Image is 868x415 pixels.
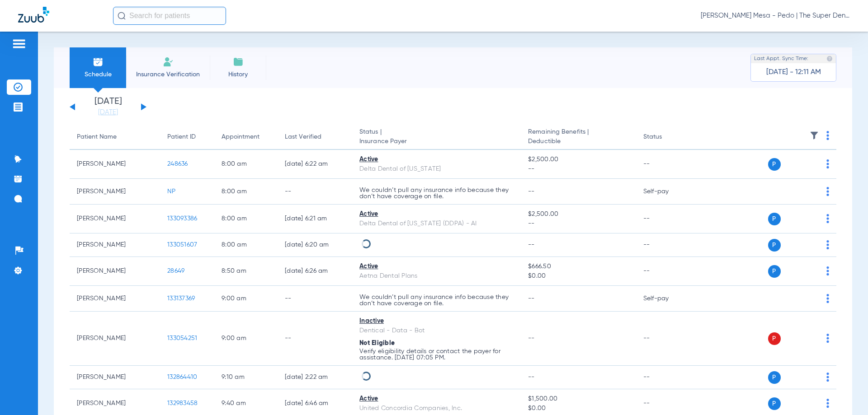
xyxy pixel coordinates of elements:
[214,286,278,312] td: 9:00 AM
[70,233,160,257] td: [PERSON_NAME]
[701,11,850,20] span: [PERSON_NAME] Mesa - Pedo | The Super Dentists
[359,137,514,146] span: Insurance Payer
[636,366,697,389] td: --
[768,265,781,278] span: P
[222,132,270,142] div: Appointment
[826,214,829,223] img: group-dot-blue.svg
[167,268,184,274] span: 28649
[636,286,697,312] td: Self-pay
[636,233,697,257] td: --
[826,399,829,408] img: group-dot-blue.svg
[214,205,278,233] td: 8:00 AM
[528,219,628,228] span: --
[278,312,352,366] td: --
[528,374,535,380] span: --
[359,210,514,219] div: Active
[768,239,781,252] span: P
[167,242,197,248] span: 133051607
[70,286,160,312] td: [PERSON_NAME]
[167,400,198,406] span: 132983458
[285,132,345,142] div: Last Verified
[359,164,514,174] div: Delta Dental of [US_STATE]
[133,70,203,79] span: Insurance Verification
[81,108,135,117] a: [DATE]
[359,317,514,326] div: Inactive
[636,205,697,233] td: --
[359,404,514,413] div: United Concordia Companies, Inc.
[528,164,628,174] span: --
[18,7,49,23] img: Zuub Logo
[359,326,514,336] div: Dentical - Data - Bot
[768,332,781,345] span: P
[826,56,833,62] img: last sync help info
[826,159,829,168] img: group-dot-blue.svg
[528,295,535,302] span: --
[278,179,352,205] td: --
[528,262,628,271] span: $666.50
[167,335,197,341] span: 133054251
[222,132,259,142] div: Appointment
[70,150,160,179] td: [PERSON_NAME]
[528,404,628,413] span: $0.00
[217,70,259,79] span: History
[636,150,697,179] td: --
[81,97,135,117] li: [DATE]
[359,394,514,404] div: Active
[278,205,352,233] td: [DATE] 6:21 AM
[636,257,697,286] td: --
[167,295,195,302] span: 133137369
[768,371,781,384] span: P
[278,233,352,257] td: [DATE] 6:20 AM
[12,38,26,49] img: hamburger-icon
[528,394,628,404] span: $1,500.00
[826,334,829,343] img: group-dot-blue.svg
[167,132,207,142] div: Patient ID
[163,56,174,67] img: Manual Insurance Verification
[826,187,829,196] img: group-dot-blue.svg
[167,374,197,380] span: 132864410
[359,155,514,164] div: Active
[359,294,514,307] p: We couldn’t pull any insurance info because they don’t have coverage on file.
[826,240,829,249] img: group-dot-blue.svg
[214,312,278,366] td: 9:00 AM
[826,266,829,275] img: group-dot-blue.svg
[528,188,535,195] span: --
[810,131,819,140] img: filter.svg
[214,150,278,179] td: 8:00 AM
[167,161,188,167] span: 248636
[278,286,352,312] td: --
[768,158,781,171] span: P
[214,179,278,205] td: 8:00 AM
[93,56,104,67] img: Schedule
[826,373,829,382] img: group-dot-blue.svg
[285,132,321,142] div: Last Verified
[359,340,395,346] span: Not Eligible
[521,125,636,150] th: Remaining Benefits |
[214,233,278,257] td: 8:00 AM
[528,242,535,248] span: --
[77,132,153,142] div: Patient Name
[113,7,226,25] input: Search for patients
[70,257,160,286] td: [PERSON_NAME]
[826,294,829,303] img: group-dot-blue.svg
[768,213,781,225] span: P
[754,54,808,63] span: Last Appt. Sync Time:
[70,312,160,366] td: [PERSON_NAME]
[528,137,628,146] span: Deductible
[636,179,697,205] td: Self-pay
[352,125,521,150] th: Status |
[359,348,514,361] p: Verify eligibility details or contact the payer for assistance. [DATE] 07:05 PM.
[528,155,628,164] span: $2,500.00
[359,187,514,200] p: We couldn’t pull any insurance info because they don’t have coverage on file.
[636,312,697,366] td: --
[167,132,196,142] div: Patient ID
[167,188,176,195] span: NP
[70,205,160,233] td: [PERSON_NAME]
[768,397,781,410] span: P
[636,125,697,150] th: Status
[278,366,352,389] td: [DATE] 2:22 AM
[766,68,821,77] span: [DATE] - 12:11 AM
[77,132,117,142] div: Patient Name
[278,257,352,286] td: [DATE] 6:26 AM
[359,219,514,228] div: Delta Dental of [US_STATE] (DDPA) - AI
